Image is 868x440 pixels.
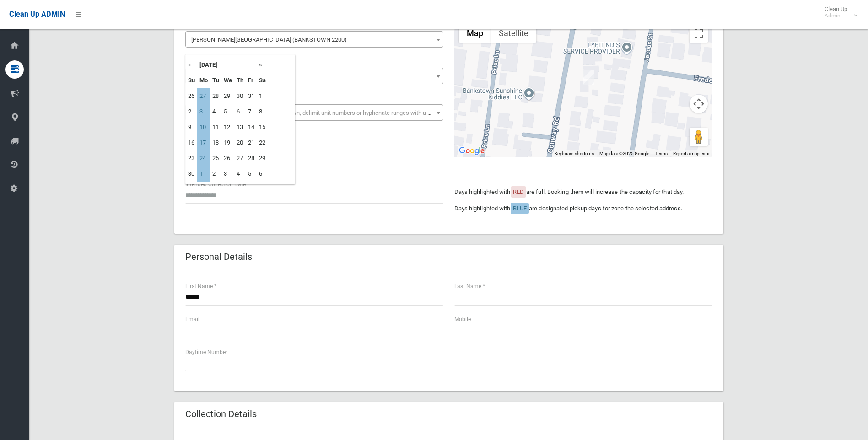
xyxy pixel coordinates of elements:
[186,119,197,135] td: 9
[210,73,221,88] th: Tu
[457,145,487,157] a: Open this area in Google Maps (opens a new window)
[197,150,210,166] td: 24
[197,166,210,182] td: 1
[234,119,246,135] td: 13
[673,151,710,156] a: Report a map error
[257,119,268,135] td: 15
[513,205,527,212] span: BLUE
[513,188,524,195] span: RED
[246,135,257,150] td: 21
[690,128,708,146] button: Drag Pegman onto the map to open Street View
[221,88,234,104] td: 29
[188,33,441,46] span: Conway Road (BANKSTOWN 2200)
[491,24,536,43] button: Show satellite imagery
[257,88,268,104] td: 1
[583,70,594,85] div: 65 Conway Road, BANKSTOWN NSW 2200
[234,150,246,166] td: 27
[234,135,246,150] td: 20
[234,166,246,182] td: 4
[655,151,668,156] a: Terms (opens in new tab)
[221,166,234,182] td: 3
[257,166,268,182] td: 6
[825,12,847,19] small: Admin
[221,150,234,166] td: 26
[210,135,221,150] td: 18
[690,95,708,113] button: Map camera controls
[197,88,210,104] td: 27
[186,150,197,166] td: 23
[197,57,257,73] th: [DATE]
[186,166,197,182] td: 30
[246,150,257,166] td: 28
[246,73,257,88] th: Fr
[459,24,491,43] button: Show street map
[188,70,441,83] span: 65
[234,104,246,119] td: 6
[186,104,197,119] td: 2
[555,150,594,157] button: Keyboard shortcuts
[257,150,268,166] td: 29
[690,24,708,43] button: Toggle fullscreen view
[257,104,268,119] td: 8
[210,166,221,182] td: 2
[197,135,210,150] td: 17
[221,135,234,150] td: 19
[820,5,857,19] span: Clean Up
[186,73,197,88] th: Su
[185,68,443,84] span: 65
[197,73,210,88] th: Mo
[197,104,210,119] td: 3
[210,88,221,104] td: 28
[186,57,197,73] th: «
[197,119,210,135] td: 10
[246,119,257,135] td: 14
[221,73,234,88] th: We
[246,166,257,182] td: 5
[174,405,268,423] header: Collection Details
[234,88,246,104] td: 30
[257,135,268,150] td: 22
[234,73,246,88] th: Th
[210,119,221,135] td: 11
[221,104,234,119] td: 5
[210,104,221,119] td: 4
[246,104,257,119] td: 7
[185,31,443,48] span: Conway Road (BANKSTOWN 2200)
[191,109,447,116] span: Select the unit number from the dropdown, delimit unit numbers or hyphenate ranges with a comma
[257,73,268,88] th: Sa
[246,88,257,104] td: 31
[9,10,65,19] span: Clean Up ADMIN
[454,187,712,198] p: Days highlighted with are full. Booking them will increase the capacity for that day.
[221,119,234,135] td: 12
[174,248,263,266] header: Personal Details
[454,203,712,214] p: Days highlighted with are designated pickup days for zone the selected address.
[599,151,649,156] span: Map data ©2025 Google
[186,88,197,104] td: 26
[457,145,487,157] img: Google
[210,150,221,166] td: 25
[257,57,268,73] th: »
[186,135,197,150] td: 16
